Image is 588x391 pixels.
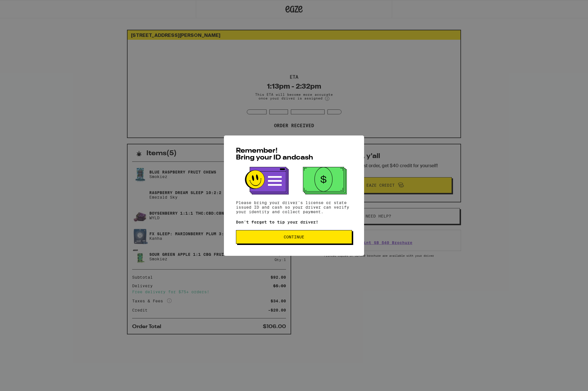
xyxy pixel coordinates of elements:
span: Hi. Need any help? [9,4,46,9]
p: Please bring your driver's license or state issued ID and cash so your driver can verify your ide... [236,200,352,214]
p: Don't forget to tip your driver! [236,220,352,224]
span: Remember! Bring your ID and cash [236,147,313,161]
button: Continue [236,230,352,244]
span: Continue [284,235,304,239]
